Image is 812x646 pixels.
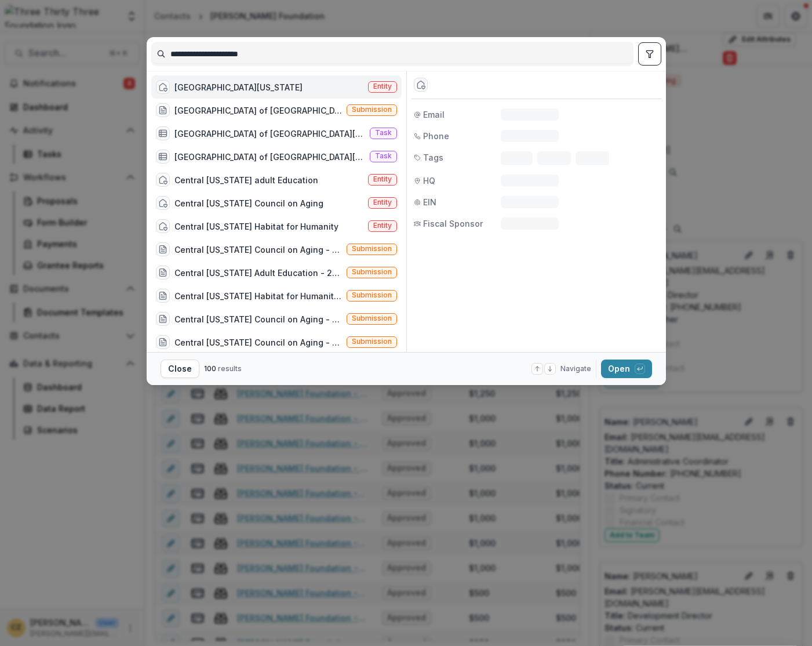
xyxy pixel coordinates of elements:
div: [GEOGRAPHIC_DATA] of [GEOGRAPHIC_DATA][US_STATE] - 2024 Final Report [174,128,365,140]
div: Central [US_STATE] Habitat for Humanity [174,220,338,233]
span: EIN [423,196,436,208]
span: Submission [352,106,392,114]
span: Phone [423,130,449,142]
span: Entity [373,198,392,206]
button: Close [161,360,199,378]
span: 100 [204,364,216,373]
span: Submission [352,337,392,346]
div: [GEOGRAPHIC_DATA][US_STATE] [174,81,303,93]
span: Entity [373,175,392,183]
button: Open [601,360,652,378]
span: Entity [373,82,392,90]
div: Central [US_STATE] Council on Aging [174,197,323,209]
span: Task [375,129,392,137]
span: Entity [373,222,392,230]
span: Email [423,108,445,121]
div: Central [US_STATE] adult Education [174,174,318,186]
span: HQ [423,175,435,187]
div: Central [US_STATE] Council on Aging - 2022 [174,336,342,349]
div: Central [US_STATE] Habitat for Humanity - 2024 [174,290,342,302]
div: [GEOGRAPHIC_DATA] of [GEOGRAPHIC_DATA][US_STATE] - 2024 Final Report [174,151,365,163]
div: Central [US_STATE] Adult Education - 2024 [174,267,342,279]
span: Navigate [560,364,591,374]
span: results [218,364,242,373]
span: Submission [352,268,392,276]
button: toggle filters [638,42,661,66]
span: Submission [352,291,392,299]
span: Task [375,152,392,160]
span: Tags [423,151,443,164]
span: Fiscal Sponsor [423,217,483,230]
div: Central [US_STATE] Council on Aging - 2023 [174,313,342,325]
span: Submission [352,314,392,322]
span: Submission [352,245,392,253]
div: [GEOGRAPHIC_DATA] of [GEOGRAPHIC_DATA][US_STATE] - 2024 [174,104,342,117]
div: Central [US_STATE] Council on Aging - 2024 [174,244,342,256]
